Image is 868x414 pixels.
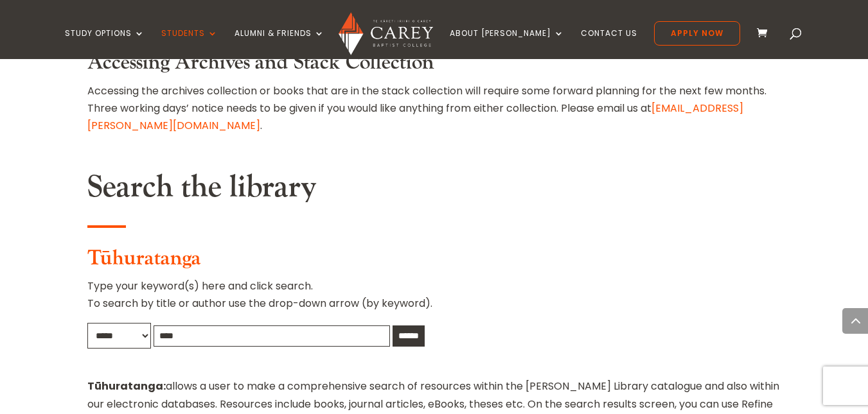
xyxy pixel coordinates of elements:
a: Study Options [65,29,145,59]
h3: Tūhuratanga [87,246,781,277]
p: Type your keyword(s) here and click search. To search by title or author use the drop-down arrow ... [87,277,781,322]
a: About [PERSON_NAME] [450,29,564,59]
h2: Search the library [87,169,781,212]
a: Students [161,29,218,59]
img: Carey Baptist College [339,12,433,55]
strong: Tūhuratanga: [87,379,166,393]
h3: Accessing Archives and Stack Collection [87,51,781,82]
p: Accessing the archives collection or books that are in the stack collection will require some for... [87,82,781,135]
a: Contact Us [581,29,637,59]
a: Apply Now [654,21,740,46]
a: Alumni & Friends [235,29,324,59]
